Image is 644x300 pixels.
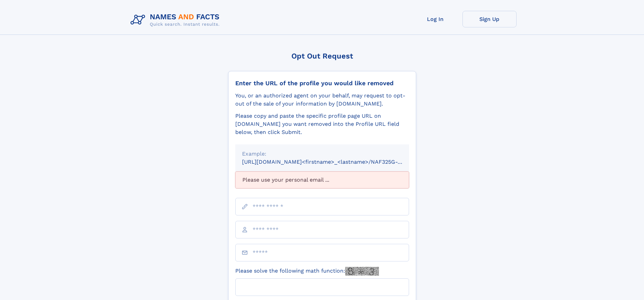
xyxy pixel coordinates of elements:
div: Example: [242,150,402,158]
img: Logo Names and Facts [128,11,225,29]
a: Log In [408,11,462,27]
div: Please copy and paste the specific profile page URL on [DOMAIN_NAME] you want removed into the Pr... [235,112,409,136]
div: Enter the URL of the profile you would like removed [235,79,409,87]
small: [URL][DOMAIN_NAME]<firstname>_<lastname>/NAF325G-xxxxxxxx [242,159,422,165]
div: Opt Out Request [228,52,416,60]
div: You, or an authorized agent on your behalf, may request to opt-out of the sale of your informatio... [235,92,409,108]
a: Sign Up [462,11,517,27]
label: Please solve the following math function: [235,267,379,276]
div: Please use your personal email ... [235,171,409,188]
